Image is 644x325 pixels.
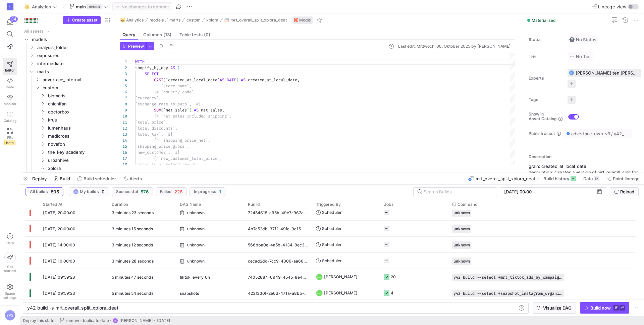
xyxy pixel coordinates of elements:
span: 228 [174,189,182,194]
span: custom [186,18,201,22]
div: 12 [120,125,127,131]
span: intermediate [37,60,110,67]
span: `order_level_refund_amount`, [135,162,201,167]
span: marts [169,18,180,22]
span: ` [166,77,168,83]
div: Press SPACE to select this row. [23,164,111,172]
span: Catalog [4,119,16,123]
span: ) [236,77,238,83]
div: Press SPACE to select this row. [23,51,111,59]
span: 576 [141,189,149,194]
span: chichifan [48,100,110,108]
button: Preview [120,42,146,50]
button: Help [3,230,17,248]
div: 4 [391,285,393,301]
div: Press SPACE to select this row. [23,108,111,116]
p: Description [529,154,641,159]
span: 0 [102,189,105,194]
y42-duration: 5 minutes 54 seconds [112,291,153,296]
span: models [150,18,164,22]
span: unknown [453,243,470,247]
div: VU [113,318,118,323]
span: y42 build --select +mrt_tiktok_ads_by_campaign_and_day +mrt_fivetran_tiktok_ads__by_ad_id_and_by_day [453,275,562,280]
div: 11 [120,119,127,125]
span: marts [37,68,110,76]
button: mrt_overall_split_xplora_deat [223,16,288,24]
div: 8 [120,101,127,107]
input: Start datetime [504,189,532,194]
div: Press SPACE to select this row. [23,148,111,156]
span: ` [217,77,220,83]
span: Code [6,85,14,89]
div: Press SPACE to select this row. [23,100,111,108]
span: `total_tax`, #} [135,132,173,137]
span: Deploy this state: [23,318,55,323]
button: Failed228 [156,187,187,196]
span: {# `country_code`, [154,89,196,95]
span: Build [60,176,70,181]
span: -- `store_name`, [154,83,192,89]
y42-duration: 3 minutes 15 seconds [112,226,153,231]
button: Successful576 [112,187,153,196]
span: Columns [143,33,171,37]
div: 72454615-a95b-49e7-962a-4a1362af1d9f [244,204,312,220]
span: Beta [4,140,15,145]
span: main [76,4,86,9]
kbd: ⏎ [620,305,625,311]
span: Show in Asset Catalog [529,112,557,121]
span: [DATE] 14:00:00 [43,242,75,247]
span: xplora [206,18,218,22]
button: advertace-dwh-v3 / y42_Analytics_main / mrt_overall_split_xplora_deat [565,129,632,138]
span: [DATE] 20:00:00 [43,210,75,215]
span: WITH [135,59,145,64]
span: urbanhive [48,156,110,164]
button: maindefault [68,2,110,11]
div: Press SPACE to select this row. [23,67,111,76]
input: Search Builds [424,189,491,194]
span: [DATE] 09:59:28 [43,275,75,280]
span: `currency`, [135,95,161,101]
div: 4 [120,77,127,83]
kbd: ⌘ [613,305,619,311]
span: models [32,36,110,43]
div: YPS [73,189,78,194]
button: Visualize DAG [533,302,576,314]
span: Model [299,18,311,22]
span: created_at_local_date [248,77,297,83]
span: Run Id [248,202,260,207]
a: Code [3,75,17,92]
button: YPS [3,308,17,322]
span: , [297,77,300,83]
span: Jobs [384,202,393,207]
div: Press SPACE to select this row. [23,132,111,140]
span: kruu [48,116,110,124]
button: Reload [610,187,639,196]
span: (13) [163,33,171,37]
span: [DATE] 09:59:23 [43,291,75,296]
span: Scheduler [322,237,342,252]
span: custom [43,84,110,92]
span: Scheduler [322,253,342,269]
button: In progress1 [190,187,225,196]
span: Table tests [179,33,210,37]
span: Visualize DAG [543,305,572,311]
div: 2 [120,65,127,71]
span: [PERSON_NAME] [119,318,153,323]
span: Reload [620,189,634,194]
button: Build scheduler [74,173,119,184]
span: Status [529,37,562,42]
y42-duration: 5 minutes 47 seconds [112,275,153,280]
span: ` [187,107,189,113]
div: 1 [120,59,127,65]
span: advertace_internal [43,76,110,84]
span: ` [163,107,166,113]
div: Press SPACE to select this row. [23,156,111,164]
button: All builds805 [25,187,63,196]
span: Create asset [72,18,98,22]
span: 🐱 [120,18,125,22]
button: 🐱Analytics [118,16,145,24]
div: RPH [316,274,323,280]
div: 13 [120,131,127,137]
span: [DATE] 10:00:00 [43,259,75,264]
div: FTH [569,70,574,76]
